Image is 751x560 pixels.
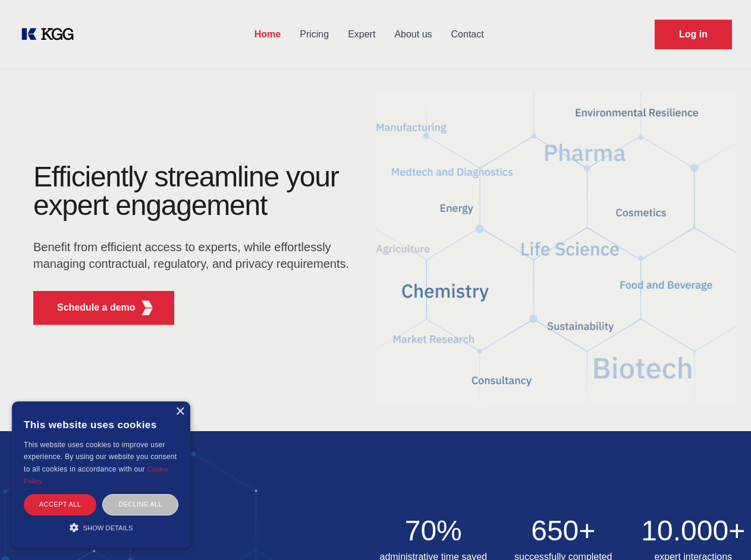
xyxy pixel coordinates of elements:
a: Pricing [290,19,338,50]
div: Accept all [24,494,96,515]
div: Close [175,407,184,416]
a: KOL Knowledge Platform: Talk to Key External Experts (KEE) [19,25,83,44]
p: Benefit from efficient access to experts, while effortlessly managing contractual, regulatory, an... [33,239,357,272]
a: Cookie Policy [24,466,169,485]
div: Decline all [102,494,178,515]
a: About us [385,19,441,50]
div: Show details [24,521,178,533]
p: Schedule a demo [57,300,136,315]
a: Contact [442,19,494,50]
span: This website uses cookies to improve user experience. By using our website you consent to all coo... [24,441,177,473]
h2: 70% [376,517,492,545]
a: Request Demo [655,20,732,49]
div: This website uses cookies [24,410,178,439]
button: Schedule a demoKGG Fifth Element RED [33,291,174,325]
h2: 650+ [505,517,621,545]
img: KGG Fifth Element RED [140,300,155,315]
img: KGG Fifth Element RED [376,77,737,419]
h1: Efficiently streamline your expert engagement [33,163,357,220]
a: Home [245,19,290,50]
a: Expert [338,19,385,50]
span: Show details [83,524,133,531]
